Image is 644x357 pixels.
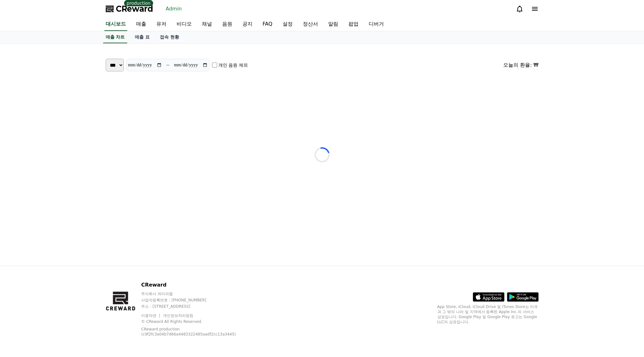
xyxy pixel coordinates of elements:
[141,281,252,289] p: CReward
[131,18,151,31] a: 매출
[141,304,252,309] p: 주소 : [STREET_ADDRESS]
[298,18,323,31] a: 정산서
[437,304,539,324] p: App Store, iCloud, iCloud Drive 및 iTunes Store는 미국과 그 밖의 나라 및 지역에서 등록된 Apple Inc.의 서비스 상표입니다. Goo...
[141,291,252,296] p: 주식회사 와이피랩
[141,319,252,324] p: © CReward All Rights Reserved.
[343,18,364,31] a: 팝업
[141,327,242,337] p: CReward production (c9f2fc3a04b7d66a4483322485aadf2cc13a3445)
[116,4,153,14] span: CReward
[237,18,258,31] a: 공지
[197,18,217,31] a: 채널
[141,298,252,303] p: 사업자등록번호 : [PHONE_NUMBER]
[278,18,298,31] a: 설정
[172,18,197,31] a: 비디오
[163,313,193,318] a: 개인정보처리방침
[323,18,343,31] a: 알림
[141,313,161,318] a: 이용약관
[151,18,172,31] a: 유저
[130,31,155,43] a: 매출 표
[106,4,153,14] a: CReward
[163,4,184,14] a: Admin
[103,31,128,43] a: 매출 차트
[364,18,389,31] a: 디버거
[104,18,127,31] a: 대시보드
[155,31,184,43] a: 접속 현황
[258,18,278,31] a: FAQ
[217,18,237,31] a: 음원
